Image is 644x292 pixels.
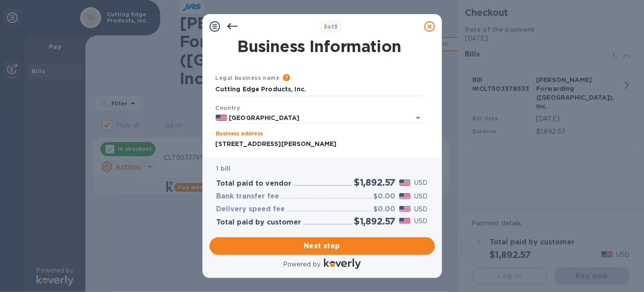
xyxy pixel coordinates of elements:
[374,192,396,201] h3: $0.00
[210,237,435,255] button: Next step
[324,258,361,269] img: Logo
[412,112,424,124] button: Open
[216,138,423,151] input: Enter address
[399,193,411,199] img: USD
[354,177,395,188] h2: $1,892.57
[283,260,320,269] p: Powered by
[216,105,240,111] b: Country
[354,216,395,227] h2: $1,892.57
[227,112,398,124] input: Select country
[216,131,263,137] label: Business address
[399,218,411,224] img: USD
[399,180,411,186] img: USD
[216,75,280,81] b: Legal business name
[217,180,292,188] h3: Total paid to vendor
[414,217,427,226] p: USD
[399,206,411,212] img: USD
[217,192,280,201] h3: Bank transfer fee
[217,218,302,227] h3: Total paid by customer
[217,241,428,251] span: Next step
[214,37,425,56] h1: Business Information
[414,205,427,214] p: USD
[414,192,427,201] p: USD
[216,83,423,96] input: Enter legal business name
[324,23,338,30] b: of 3
[324,23,327,30] span: 3
[414,178,427,187] p: USD
[217,205,285,213] h3: Delivery speed fee
[216,115,228,121] img: US
[374,205,396,213] h3: $0.00
[217,165,231,172] b: 1 bill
